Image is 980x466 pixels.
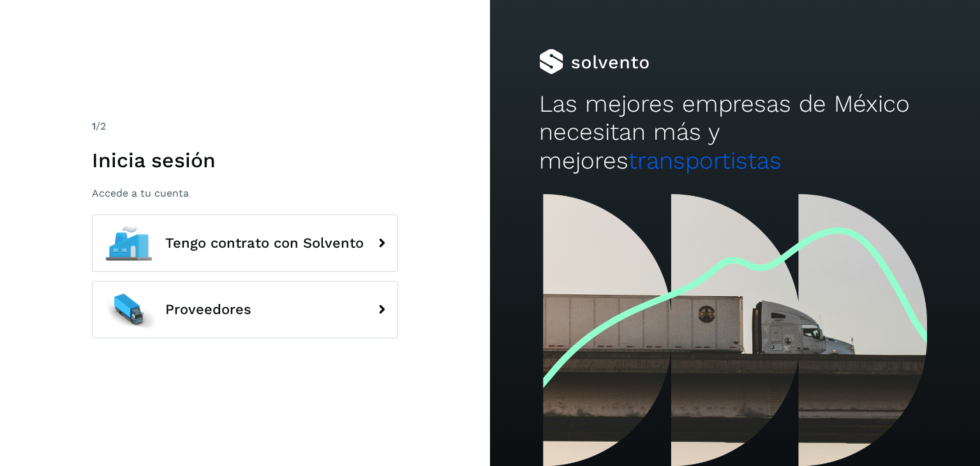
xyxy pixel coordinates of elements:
h2: Las mejores empresas de México necesitan más y mejores [539,90,931,175]
button: Tengo contrato con Solvento [92,214,398,272]
h1: Inicia sesión [92,148,398,172]
p: Accede a tu cuenta [92,187,398,199]
span: 1 [92,120,96,132]
div: /2 [92,119,398,134]
span: Tengo contrato con Solvento [165,236,364,251]
button: Proveedores [92,281,398,338]
span: transportistas [628,147,782,174]
span: Proveedores [165,302,251,317]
